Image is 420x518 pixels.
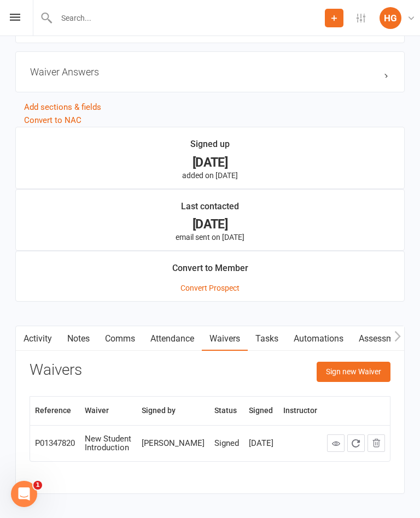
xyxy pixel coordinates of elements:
th: Instructor [278,397,322,425]
iframe: Intercom live chat [11,481,37,507]
div: Signed up [190,137,230,157]
h3: Waiver Answers [30,66,390,78]
a: Automations [286,326,351,351]
h3: Waivers [30,362,82,379]
a: Convert Prospect [180,284,240,292]
div: [DATE] [26,219,394,230]
a: Tasks [248,326,286,351]
a: Attendance [143,326,202,351]
div: Last contacted [181,199,239,219]
a: Add sections & fields [24,102,101,112]
div: [PERSON_NAME] [142,439,205,448]
div: Convert to Member [172,261,248,281]
div: P01347820 [35,439,75,448]
a: Assessments [351,326,418,351]
div: HG [380,7,401,29]
div: Signed [214,439,239,448]
button: Sign new Waiver [317,362,390,381]
th: Signed [244,397,278,425]
th: Waiver [80,397,137,425]
a: Notes [60,326,97,351]
a: Waivers [202,326,248,351]
div: New Student Introduction [85,434,132,452]
th: Signed by [137,397,209,425]
div: [DATE] [249,439,273,448]
th: Status [209,397,244,425]
a: Comms [97,326,143,351]
th: Reference [30,397,80,425]
p: email sent on [DATE] [26,233,394,242]
a: Activity [16,326,60,351]
div: [DATE] [26,157,394,168]
input: Search... [53,10,325,26]
p: added on [DATE] [26,171,394,180]
a: Convert to NAC [24,115,81,125]
span: 1 [33,481,42,490]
